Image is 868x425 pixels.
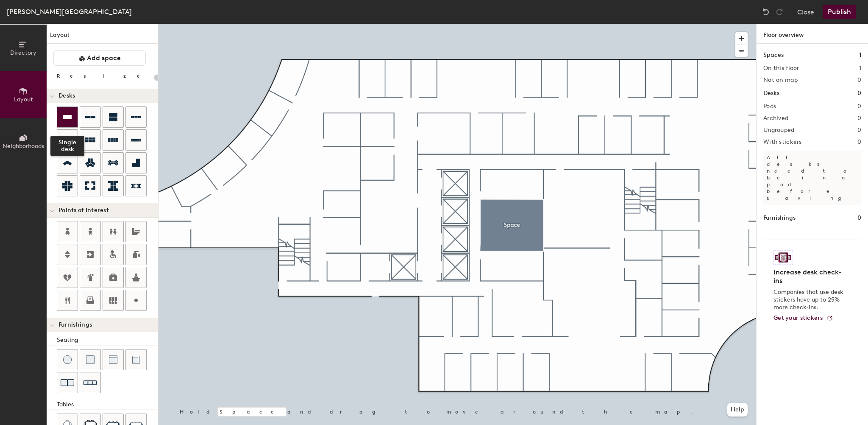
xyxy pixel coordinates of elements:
[773,314,823,322] span: Get your stickers
[14,96,33,103] span: Layout
[775,8,784,16] img: Redo
[125,349,147,370] button: Couch (corner)
[857,115,861,122] h2: 0
[763,151,861,205] p: All desks need to be in a pod before saving
[857,89,861,98] h1: 0
[763,213,796,223] h1: Furnishings
[859,65,861,72] h2: 1
[773,288,846,311] p: Companies that use desk stickers have up to 25% more check-ins.
[57,372,78,393] button: Couch (x2)
[63,355,72,364] img: Stool
[857,213,861,223] h1: 0
[83,376,97,389] img: Couch (x3)
[763,139,802,145] h2: With stickers
[823,5,856,19] button: Publish
[857,127,861,134] h2: 0
[103,349,124,370] button: Couch (middle)
[857,103,861,110] h2: 0
[773,250,793,265] img: Sticker logo
[80,372,101,393] button: Couch (x3)
[763,103,776,110] h2: Pods
[80,349,101,370] button: Cushion
[763,89,779,98] h1: Desks
[763,50,784,60] h1: Spaces
[47,31,158,44] h1: Layout
[763,127,795,134] h2: Ungrouped
[57,349,78,370] button: Stool
[10,49,36,56] span: Directory
[132,355,140,364] img: Couch (corner)
[53,50,146,66] button: Add space
[763,65,799,72] h2: On this floor
[857,139,861,145] h2: 0
[859,50,861,60] h1: 1
[727,403,748,417] button: Help
[857,77,861,84] h2: 0
[773,268,846,285] h4: Increase desk check-ins
[7,6,132,17] div: [PERSON_NAME][GEOGRAPHIC_DATA]
[86,355,95,364] img: Cushion
[61,376,74,389] img: Couch (x2)
[797,5,814,19] button: Close
[3,143,44,150] span: Neighborhoods
[57,400,158,409] div: Tables
[109,355,117,364] img: Couch (middle)
[58,92,75,99] span: Desks
[57,106,78,128] button: Single desk
[763,77,798,84] h2: Not on map
[773,315,833,322] a: Get your stickers
[57,336,158,345] div: Seating
[57,73,150,79] div: Resize
[58,207,109,214] span: Points of Interest
[87,54,121,62] span: Add space
[763,115,788,122] h2: Archived
[757,24,868,44] h1: Floor overview
[58,322,92,328] span: Furnishings
[762,8,770,16] img: Undo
